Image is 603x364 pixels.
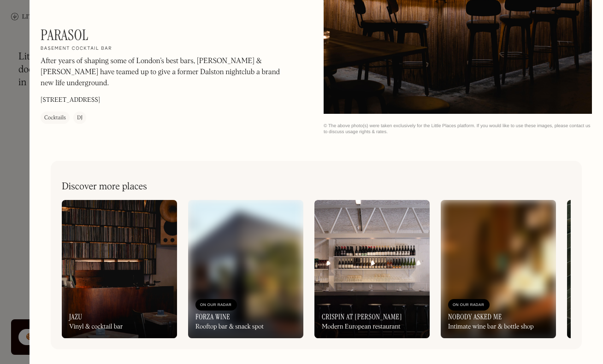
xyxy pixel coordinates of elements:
a: JazuVinyl & cocktail bar [62,200,177,338]
div: Modern European restaurant [322,323,401,331]
p: [STREET_ADDRESS] [41,95,100,105]
a: Crispin at [PERSON_NAME]Modern European restaurant [314,200,430,338]
h2: Basement cocktail bar [41,46,112,52]
a: On Our RadarForza WineRooftop bar & snack spot [188,200,303,338]
h1: Parasol [41,26,89,44]
a: On Our RadarNobody Asked MeIntimate wine bar & bottle shop [441,200,556,338]
h3: Forza Wine [195,312,230,321]
div: On Our Radar [200,300,232,310]
div: On Our Radar [453,300,485,310]
div: Rooftop bar & snack spot [195,323,264,331]
p: After years of shaping some of London’s best bars, [PERSON_NAME] & [PERSON_NAME] have teamed up t... [41,56,290,89]
h3: Nobody Asked Me [448,312,502,321]
h3: Jazu [69,312,82,321]
div: DJ [77,113,83,123]
div: Vinyl & cocktail bar [69,323,123,331]
div: Cocktails [44,113,66,123]
div: © The above photo(s) were taken exclusively for the Little Places platform. If you would like to ... [324,123,592,135]
h3: Crispin at [PERSON_NAME] [322,312,402,321]
div: Intimate wine bar & bottle shop [448,323,534,331]
h2: Discover more places [62,181,147,193]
